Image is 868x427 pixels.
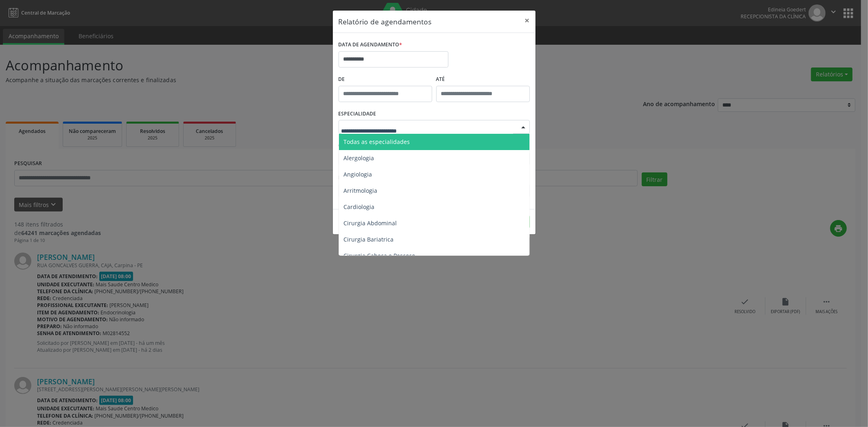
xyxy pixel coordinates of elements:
[344,235,394,243] span: Cirurgia Bariatrica
[339,39,402,51] label: DATA DE AGENDAMENTO
[344,170,372,178] span: Angiologia
[344,219,397,227] span: Cirurgia Abdominal
[344,138,410,146] span: Todas as especialidades
[344,203,375,211] span: Cardiologia
[344,252,415,259] span: Cirurgia Cabeça e Pescoço
[339,108,376,120] label: ESPECIALIDADE
[436,73,530,86] label: ATÉ
[344,187,378,194] span: Arritmologia
[519,11,536,30] button: Close
[339,73,432,86] label: De
[344,154,374,162] span: Alergologia
[339,16,432,27] h5: Relatório de agendamentos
